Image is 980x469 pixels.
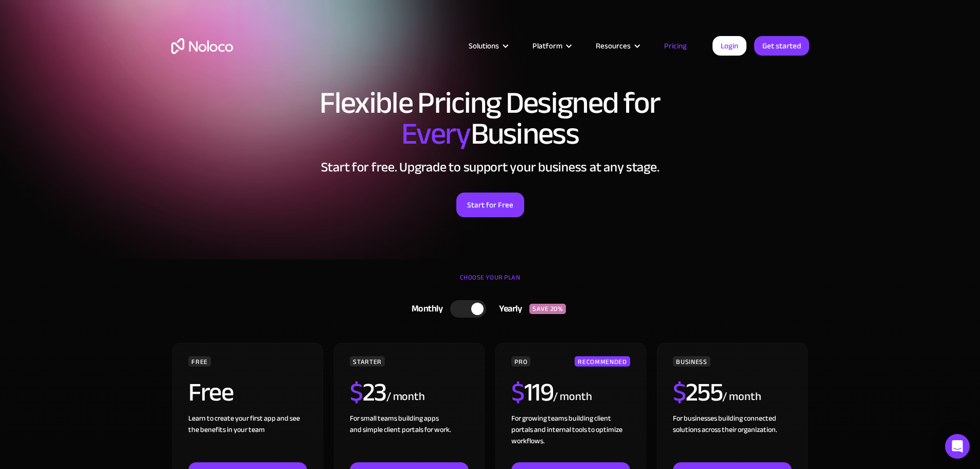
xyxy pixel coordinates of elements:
[673,368,686,416] span: $
[673,413,791,462] div: For businesses building connected solutions across their organization. ‍
[188,379,233,405] h2: Free
[456,39,520,53] div: Solutions
[350,356,384,367] div: STARTER
[553,389,592,405] div: / month
[350,379,386,405] h2: 23
[171,38,233,54] a: home
[511,413,630,462] div: For growing teams building client portals and internal tools to optimize workflows.
[188,356,211,367] div: FREE
[529,304,566,314] div: SAVE 20%
[188,413,307,462] div: Learn to create your first app and see the benefits in your team ‍
[511,356,530,367] div: PRO
[350,413,468,462] div: For small teams building apps and simple client portals for work. ‍
[673,356,710,367] div: BUSINESS
[511,379,553,405] h2: 119
[386,389,425,405] div: / month
[511,368,524,416] span: $
[754,36,809,56] a: Get started
[532,39,562,53] div: Platform
[520,39,583,53] div: Platform
[945,434,970,459] div: Open Intercom Messenger
[171,270,809,296] div: CHOOSE YOUR PLAN
[596,39,631,53] div: Resources
[722,389,761,405] div: / month
[673,379,722,405] h2: 255
[399,301,451,317] div: Monthly
[350,368,363,416] span: $
[486,301,529,317] div: Yearly
[651,39,700,53] a: Pricing
[575,356,630,367] div: RECOMMENDED
[456,193,524,217] a: Start for Free
[583,39,651,53] div: Resources
[712,36,746,56] a: Login
[171,160,809,175] h2: Start for free. Upgrade to support your business at any stage.
[469,39,499,53] div: Solutions
[171,88,809,149] h1: Flexible Pricing Designed for Business
[401,105,471,163] span: Every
